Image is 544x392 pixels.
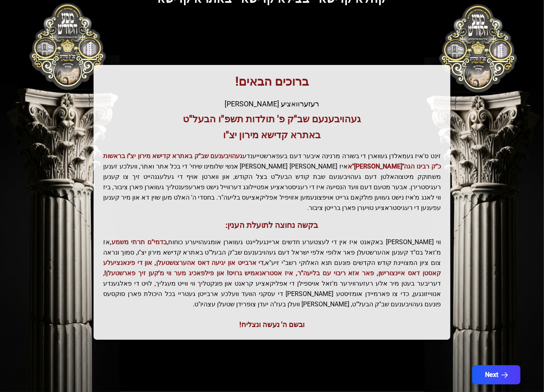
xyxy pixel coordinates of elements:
div: ובשם ה' נעשה ונצליח! [103,319,441,330]
p: זינט ס'איז געמאלדן געווארן די בשורה מרנינה איבער דעם בעפארשטייענדע איז [PERSON_NAME] [PERSON_NAME... [103,151,441,213]
p: ווי [PERSON_NAME] באקאנט איז אין די לעצטערע חדשים אריינגעלייגט געווארן אומגעהויערע כוחות, אז מ'זא... [103,237,441,310]
h3: געהויבענעם שב"ק פ' תולדות תשפ"ו הבעל"ט [103,113,441,125]
span: בדמי"ם תרתי משמע, [110,238,167,246]
span: געהויבענעם שב"ק באתרא קדישא מירון יצ"ו בראשות כ"ק רבינו הגה"[PERSON_NAME]"א [103,152,441,170]
button: Next [472,365,521,384]
h1: ברוכים הבאים! [103,74,441,89]
div: רעזערוואציע [PERSON_NAME] [103,98,441,110]
h3: באתרא קדישא מירון יצ"ו [103,129,441,141]
h3: בקשה נחוצה לתועלת הענין: [103,220,441,231]
span: די ארבייט און יגיעה דאס אהערצושטעלן, און די פינאנציעלע קאסטן דאס איינצורישן, פאר אזא ריבוי עם בלי... [103,259,441,277]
